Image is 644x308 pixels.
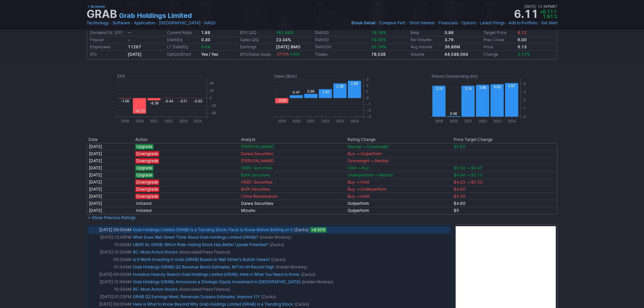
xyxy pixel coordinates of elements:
text: 1 [366,90,368,94]
a: Short Interest [409,20,435,26]
span: (Insider Monkey) [302,279,333,285]
text: 1 [524,106,525,110]
img: nic2x2.gif [87,221,318,224]
text: 2020 [292,119,301,123]
td: Mizuho [239,207,345,214]
td: Neutral → Overweight [345,143,452,150]
td: SMA50 [313,37,370,44]
text: 3.93 [494,85,501,89]
span: (Zacks) [301,271,315,278]
a: Screener [87,3,105,9]
td: [DATE] 09:00AM [88,301,132,308]
span: • [505,20,508,26]
text: 3.74 [464,87,471,91]
span: Initiated [135,208,152,213]
b: 36.86M [445,44,460,49]
text: 2021 [307,119,315,123]
text: -0.03 [193,99,202,103]
td: Trades [313,51,370,58]
span: +0.11 [540,9,553,15]
span: • [376,20,378,26]
text: 1.43 [322,90,329,94]
span: (Associated Press Finance) [179,249,230,256]
th: Date [87,136,133,143]
text: -41.73 [134,109,145,113]
small: - - [128,31,132,34]
text: 2023 [336,119,344,123]
td: Employees [89,44,126,51]
th: Analyst [239,136,345,143]
td: Daiwa Securities [239,200,345,207]
td: Change [482,51,516,58]
a: Target Price [483,30,506,35]
td: Prev Close [482,37,516,44]
td: Beta [409,29,443,37]
a: Financials [438,20,458,26]
td: Option/Short [166,51,200,58]
td: 09:30AM [88,256,132,263]
text: 2023 [493,119,501,123]
span: • [477,20,479,26]
span: Latest Filings [480,20,505,25]
text: 2024 [194,119,202,123]
td: [DATE] 09:00AM [88,226,132,234]
span: Upgrade [135,144,153,149]
a: Latest Filings [480,20,505,26]
text: 2022 [478,119,486,123]
text: 4 [524,81,526,86]
text: −20 [210,103,216,108]
td: 10:30AM [88,286,132,293]
td: [DATE] 12:49PM [88,234,132,241]
span: • [458,20,461,26]
td: SMA200 [313,44,370,51]
a: Is It Worth Investing in Grab (GRAB) Based on Wall Street's Bullish Views? [133,257,270,262]
td: Debt/Eq [166,37,200,44]
span: • [435,20,438,26]
span: 0.42% [290,52,300,56]
td: LT Debt/Eq [166,44,200,51]
text: 3.74 [435,87,442,91]
text: 2023 [179,119,187,123]
span: Downgrade [135,180,159,185]
span: % [554,14,557,19]
img: nic2x2.gif [87,60,318,63]
a: Grab Holdings (GRAB) Q2 Revenue Beats Estimates, MTUs Hit Record High [133,264,274,269]
td: [DATE] [87,164,133,171]
td: [DATE] [87,207,133,214]
a: Technology [87,20,109,26]
td: [DATE] [87,171,133,179]
text: 2024 [507,119,516,123]
b: 6.13 [518,44,527,49]
span: Downgrade [135,187,159,192]
text: 0.06 [450,112,457,116]
td: Buy → Underperform [345,186,452,193]
img: nic2x2.gif [87,133,318,136]
b: Yes / Yes [201,52,218,57]
text: -0.84 [278,98,286,102]
span: • [536,3,538,9]
text: 2 [366,84,368,88]
span: (Zacks) [294,227,309,233]
a: Options [461,20,476,26]
td: Volume [409,51,443,58]
td: Sales Q/Q [239,37,274,44]
text: 0.47 [293,90,300,94]
text: 2.80 [351,81,358,86]
span: • [110,20,112,26]
span: (Insider Monkey) [260,234,291,241]
text: −40 [210,111,216,115]
b: 3.76 [445,37,454,42]
b: - [128,37,130,42]
text: 2022 [165,119,173,123]
span: Stock Detail [351,20,375,25]
a: Earnings [240,44,256,49]
a: Software - Application [113,20,155,26]
text: EPS [117,74,125,79]
text: 0 [524,115,526,119]
span: • [406,20,409,26]
text: 0.68 [307,89,314,93]
span: (Associated Press Finance) [179,286,230,293]
td: [DATE] [87,193,133,200]
b: 78,538 [371,52,386,57]
span: Downgrade [135,158,159,164]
